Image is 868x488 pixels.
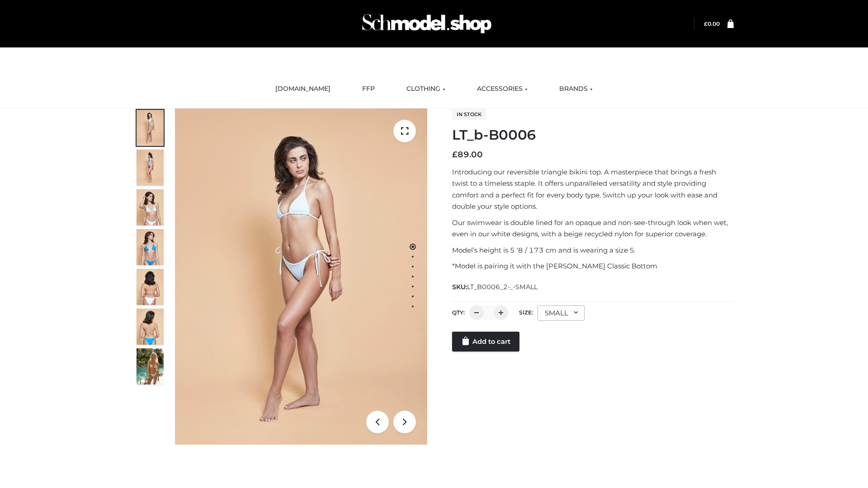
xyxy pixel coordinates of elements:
img: ArielClassicBikiniTop_CloudNine_AzureSky_OW114ECO_3-scaled.jpg [137,189,164,225]
span: £ [704,20,708,27]
label: QTY: [452,309,465,316]
p: Model’s height is 5 ‘8 / 173 cm and is wearing a size S. [452,244,734,256]
img: ArielClassicBikiniTop_CloudNine_AzureSky_OW114ECO_7-scaled.jpg [137,269,164,305]
span: In stock [452,109,486,120]
p: Our swimwear is double lined for an opaque and non-see-through look when wet, even in our white d... [452,217,734,240]
img: ArielClassicBikiniTop_CloudNine_AzureSky_OW114ECO_8-scaled.jpg [137,309,164,345]
a: Add to cart [452,332,519,352]
img: ArielClassicBikiniTop_CloudNine_AzureSky_OW114ECO_4-scaled.jpg [137,229,164,265]
img: ArielClassicBikiniTop_CloudNine_AzureSky_OW114ECO_1-scaled.jpg [137,110,164,146]
a: £0.00 [704,20,720,27]
a: [DOMAIN_NAME] [269,79,337,99]
bdi: 89.00 [452,150,483,160]
img: Arieltop_CloudNine_AzureSky2.jpg [137,348,164,385]
bdi: 0.00 [704,20,720,27]
p: Introducing our reversible triangle bikini top. A masterpiece that brings a fresh twist to a time... [452,166,734,212]
span: £ [452,150,458,160]
div: SMALL [538,305,585,321]
p: *Model is pairing it with the [PERSON_NAME] Classic Bottom [452,260,734,272]
span: SKU: [452,282,538,292]
a: BRANDS [552,79,599,99]
a: CLOTHING [400,79,452,99]
img: ArielClassicBikiniTop_CloudNine_AzureSky_OW114ECO_2-scaled.jpg [137,150,164,186]
img: Schmodel Admin 964 [359,6,495,42]
a: ACCESSORIES [470,79,534,99]
img: ArielClassicBikiniTop_CloudNine_AzureSky_OW114ECO_1 [175,108,427,445]
a: FFP [355,79,382,99]
label: Size: [519,309,533,316]
h1: LT_b-B0006 [452,127,734,143]
span: LT_B0006_2-_-SMALL [467,283,538,291]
